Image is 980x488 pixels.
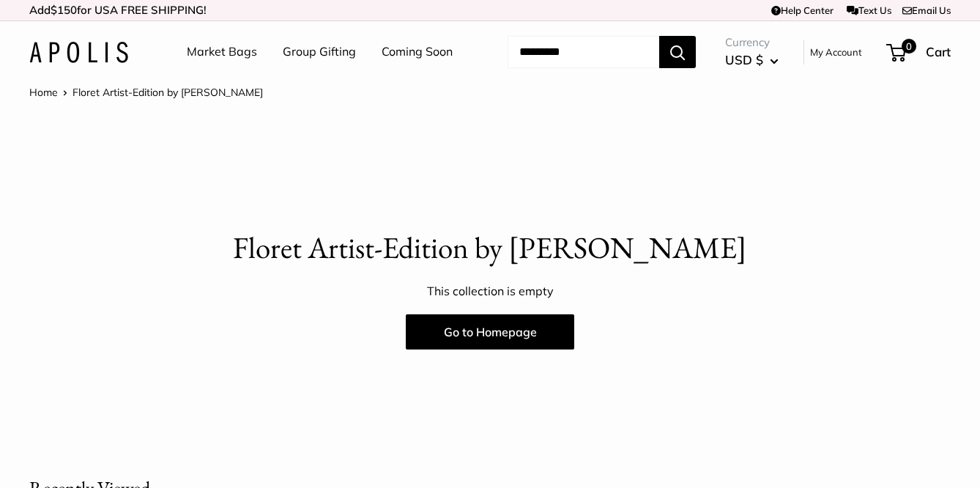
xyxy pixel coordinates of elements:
[406,314,574,350] a: Go to Homepage
[810,43,862,61] a: My Account
[888,40,951,64] a: 0 Cart
[847,4,891,16] a: Text Us
[725,48,779,72] button: USD $
[382,41,453,63] a: Coming Soon
[725,52,763,67] span: USD $
[29,281,951,303] p: This collection is empty
[283,41,356,63] a: Group Gifting
[926,44,951,59] span: Cart
[51,3,77,17] span: $150
[73,86,263,99] span: Floret Artist-Edition by [PERSON_NAME]
[771,4,834,16] a: Help Center
[29,86,58,99] a: Home
[725,32,779,53] span: Currency
[29,83,263,102] nav: Breadcrumb
[29,226,951,270] p: Floret Artist-Edition by [PERSON_NAME]
[508,36,659,68] input: Search...
[29,42,128,63] img: Apolis
[902,39,916,53] span: 0
[187,41,257,63] a: Market Bags
[902,4,951,16] a: Email Us
[659,36,696,68] button: Search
